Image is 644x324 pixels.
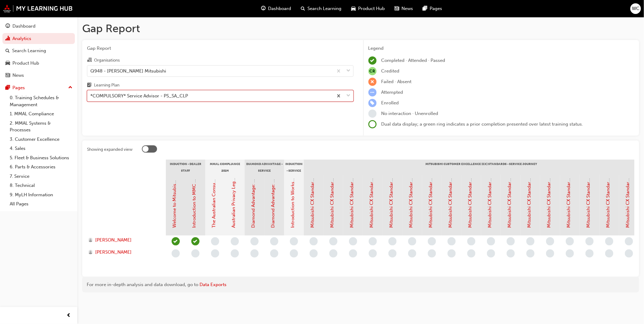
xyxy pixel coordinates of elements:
span: down-icon [347,92,351,100]
span: learningRecordVerb_NONE-icon [290,237,298,245]
span: learningRecordVerb_NONE-icon [605,237,613,245]
span: down-icon [347,67,351,75]
span: learningRecordVerb_NONE-icon [428,249,436,258]
span: learningRecordVerb_NONE-icon [625,249,633,258]
span: learningRecordVerb_NONE-icon [585,237,594,245]
span: learningRecordVerb_NONE-icon [428,237,436,245]
span: Product Hub [358,5,385,12]
a: 5. Fleet & Business Solutions [7,153,75,163]
span: learningRecordVerb_NONE-icon [526,237,535,245]
div: Induction - Dealer Staff [166,160,205,175]
span: learningRecordVerb_NONE-icon [408,237,416,245]
span: learningRecordVerb_NONE-icon [467,237,475,245]
span: learningRecordVerb_NONE-icon [349,237,357,245]
span: learningRecordVerb_NONE-icon [507,249,515,258]
span: learningRecordVerb_NONE-icon [310,237,318,245]
a: news-iconNews [390,2,418,15]
div: Q948 - [PERSON_NAME] Mitsubishi [90,67,166,74]
span: learningRecordVerb_NONE-icon [211,237,219,245]
span: learningRecordVerb_PASS-icon [191,237,200,245]
span: pages-icon [423,5,427,12]
span: learningRecordVerb_NONE-icon [605,249,613,258]
span: Gap Report [87,45,354,52]
button: WC [630,3,641,14]
span: learningRecordVerb_NONE-icon [250,249,259,258]
a: pages-iconPages [418,2,447,15]
span: learningRecordVerb_NONE-icon [369,237,377,245]
a: 2. MMAL Systems & Processes [7,119,75,135]
span: learningRecordVerb_NONE-icon [388,237,397,245]
div: Showing expanded view [87,147,132,153]
div: Legend [368,45,635,52]
span: learningRecordVerb_FAIL-icon [368,78,377,86]
span: organisation-icon [87,58,92,63]
div: Organisations [94,57,120,63]
a: Diamond Advantage: Service Training [270,149,276,228]
a: News [2,70,75,81]
span: learningRecordVerb_NONE-icon [526,249,535,258]
span: learningRecordVerb_ENROLL-icon [368,99,377,107]
span: WC [632,5,639,12]
div: Induction - Service Advisor [284,160,304,175]
span: news-icon [5,73,10,78]
span: Dual data display; a green ring indicates a prior completion presented over latest training status. [381,121,583,127]
a: guage-iconDashboard [256,2,296,15]
button: DashboardAnalyticsSearch LearningProduct HubNews [2,19,75,82]
span: learningRecordVerb_NONE-icon [290,249,298,258]
a: Dashboard [2,21,75,32]
span: learningRecordVerb_NONE-icon [388,249,397,258]
span: learningRecordVerb_NONE-icon [349,249,357,258]
span: car-icon [351,5,356,12]
span: car-icon [5,61,10,66]
span: pages-icon [5,85,10,91]
div: News [12,72,24,79]
a: 7. Service [7,172,75,181]
div: Search Learning [12,47,46,54]
span: Attempted [381,89,403,95]
span: learningRecordVerb_NONE-icon [231,249,239,258]
span: Enrolled [381,100,399,106]
a: Data Exports [200,282,226,287]
a: Diamond Advantage: Fundamentals [251,153,256,228]
div: MMAL Compliance 2024 [205,160,245,175]
span: learningRecordVerb_NONE-icon [566,237,574,245]
a: 4. Sales [7,144,75,153]
span: learningRecordVerb_NONE-icon [369,249,377,258]
span: learningRecordVerb_NONE-icon [329,249,337,258]
div: *COMPULSORY* Service Advisor - PS_SA_CLP [90,93,188,100]
a: Analytics [2,33,75,44]
span: news-icon [394,5,399,12]
span: Dashboard [268,5,291,12]
span: learningRecordVerb_NONE-icon [250,237,259,245]
a: car-iconProduct Hub [346,2,390,15]
div: Pages [12,84,25,91]
a: Product Hub [2,58,75,69]
a: Search Learning [2,45,75,56]
div: Dashboard [12,23,35,30]
span: learningRecordVerb_NONE-icon [310,249,318,258]
span: learningRecordVerb_NONE-icon [270,249,278,258]
span: prev-icon [67,312,71,319]
span: guage-icon [5,24,10,29]
span: learningRecordVerb_NONE-icon [368,110,377,118]
span: learningRecordVerb_NONE-icon [566,249,574,258]
span: learningRecordVerb_NONE-icon [507,237,515,245]
span: learningRecordVerb_NONE-icon [231,237,239,245]
a: 3. Customer Excellence [7,135,75,144]
a: 0. Training Schedules & Management [7,93,75,109]
span: Failed · Absent [381,79,412,84]
button: Pages [2,82,75,93]
a: [PERSON_NAME] [88,249,160,256]
span: learningRecordVerb_NONE-icon [625,237,633,245]
div: Product Hub [12,60,39,67]
span: Pages [430,5,442,12]
span: learningRecordVerb_NONE-icon [546,237,554,245]
span: null-icon [368,67,377,75]
span: learningRecordVerb_NONE-icon [329,237,337,245]
img: mmal [3,5,73,12]
span: learningRecordVerb_NONE-icon [191,249,200,258]
span: learningRecordVerb_COMPLETE-icon [368,56,377,65]
span: learningRecordVerb_ATTEMPT-icon [368,88,377,96]
span: learningRecordVerb_COMPLETE-icon [172,237,180,245]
